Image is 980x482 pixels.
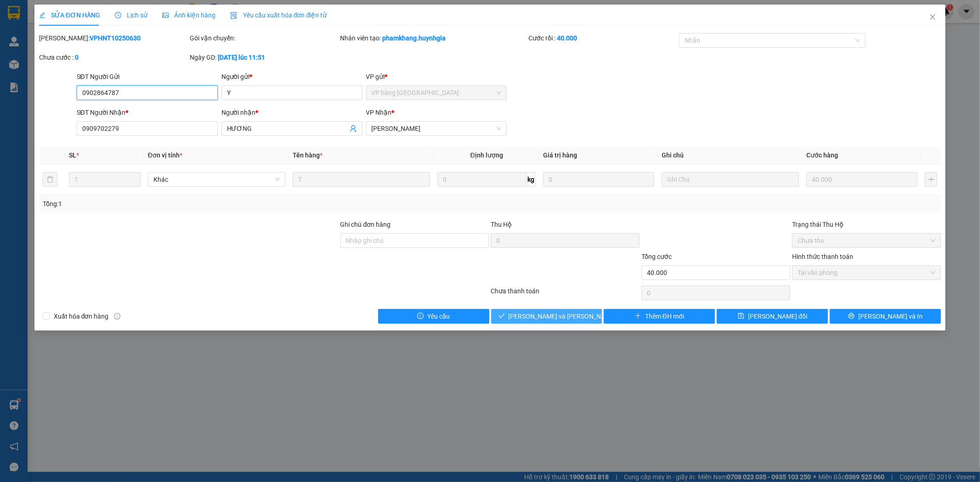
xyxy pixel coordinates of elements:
div: NGA [88,30,181,41]
button: plus [925,172,937,187]
button: check[PERSON_NAME] và [PERSON_NAME] hàng [491,309,602,324]
button: delete [43,172,57,187]
span: Tên hàng [293,151,323,159]
span: Định lượng [470,151,503,159]
span: exclamation-circle [417,313,424,320]
div: Ngày GD: [190,52,339,62]
span: printer [848,313,855,320]
button: exclamation-circleYêu cầu [378,309,489,324]
div: Người nhận [221,107,363,118]
span: SỬA ĐƠN HÀNG [39,11,100,19]
span: Thêm ĐH mới [645,311,684,321]
th: Ghi chú [658,146,803,164]
div: 0903349124 [8,39,81,52]
b: [DATE] lúc 11:51 [218,54,265,61]
button: plusThêm ĐH mới [604,309,715,324]
div: Nhân viên tạo: [340,33,527,43]
input: 0 [806,172,918,187]
span: Yêu cầu xuất hóa đơn điện tử [230,11,327,19]
span: Tại văn phòng [798,266,935,280]
input: 0 [543,172,654,187]
span: clock-circle [115,12,121,18]
input: Ghi chú đơn hàng [340,233,489,248]
span: SL [69,151,76,159]
span: VP Nhận [366,109,392,116]
div: Chưa cước : [39,52,188,62]
div: SĐT Người Gửi [77,72,218,82]
span: picture [162,12,169,18]
input: Ghi Chú [662,172,799,187]
span: Khác [153,173,280,186]
span: Ảnh kiện hàng [162,11,215,19]
div: Người gửi [221,72,363,82]
span: [PERSON_NAME] và In [858,311,923,321]
div: Gói vận chuyển: [190,33,339,43]
div: VP hàng [GEOGRAPHIC_DATA] [88,8,181,30]
span: kg [527,172,536,187]
span: Giá trị hàng [543,151,577,159]
span: Thu Hộ [491,221,512,228]
span: plus [635,313,641,320]
span: Lịch sử [115,11,147,19]
input: VD: Bàn, Ghế [293,172,430,187]
div: CHI [8,28,81,39]
span: user-add [350,125,357,132]
div: [PERSON_NAME]: [39,33,188,43]
span: Chưa thu [86,59,120,69]
div: Trạng thái Thu Hộ [792,219,941,230]
span: Yêu cầu [427,311,450,321]
button: Close [920,5,946,30]
div: VP gửi [366,72,507,82]
span: Phạm Ngũ Lão [372,122,502,135]
b: 40.000 [557,34,577,42]
button: save[PERSON_NAME] đổi [717,309,828,324]
span: edit [39,12,45,18]
b: VPHNT10250630 [90,34,141,42]
span: Chưa thu [798,234,935,247]
div: Cước rồi : [528,33,677,43]
span: Tổng cước [641,253,672,260]
span: [PERSON_NAME] và [PERSON_NAME] hàng [509,311,633,321]
span: VP hàng Nha Trang [372,86,502,100]
span: check [498,313,505,320]
button: printer[PERSON_NAME] và In [830,309,941,324]
div: Tổng: 1 [43,199,378,209]
div: 0935388511 [88,41,181,54]
span: info-circle [114,313,120,319]
div: Chưa thanh toán [490,286,641,302]
span: close [929,13,936,21]
span: save [738,313,744,320]
label: Ghi chú đơn hàng [340,221,391,228]
div: SĐT Người Nhận [77,107,218,118]
span: Đơn vị tính [148,151,182,159]
span: Xuất hóa đơn hàng [50,311,113,321]
b: phamkhang.huynhgia [383,34,446,42]
span: Nhận: [88,9,110,18]
div: [PERSON_NAME] [8,8,81,28]
span: Gửi: [8,8,22,17]
img: icon [230,12,238,19]
b: 0 [75,54,79,61]
label: Hình thức thanh toán [792,253,853,260]
span: [PERSON_NAME] đổi [748,311,807,321]
span: Cước hàng [806,151,838,159]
